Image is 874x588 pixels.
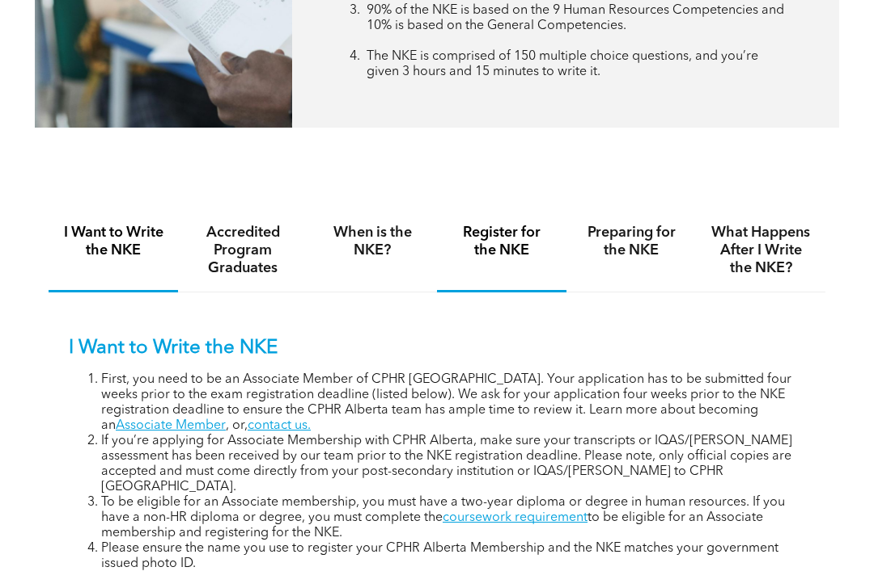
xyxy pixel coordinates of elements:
h4: I Want to Write the NKE [63,224,163,259]
a: Associate Member [116,419,226,432]
h4: Register for the NKE [452,224,552,259]
li: First, you need to be an Associate Member of CPHR [GEOGRAPHIC_DATA]. Your application has to be s... [101,372,805,434]
h4: What Happens After I Write the NKE? [711,224,811,277]
li: Please ensure the name you use to register your CPHR Alberta Membership and the NKE matches your ... [101,541,805,572]
p: I Want to Write the NKE [69,337,805,360]
span: The NKE is comprised of 150 multiple choice questions, and you’re given 3 hours and 15 minutes to... [367,50,758,78]
h4: When is the NKE? [322,224,422,259]
li: If you’re applying for Associate Membership with CPHR Alberta, make sure your transcripts or IQAS... [101,434,805,495]
h4: Accredited Program Graduates [193,224,293,277]
a: coursework requirement [443,511,588,524]
h4: Preparing for the NKE [581,224,681,259]
span: 90% of the NKE is based on the 9 Human Resources Competencies and 10% is based on the General Com... [367,4,784,32]
a: contact us. [248,419,311,432]
li: To be eligible for an Associate membership, you must have a two-year diploma or degree in human r... [101,495,805,541]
